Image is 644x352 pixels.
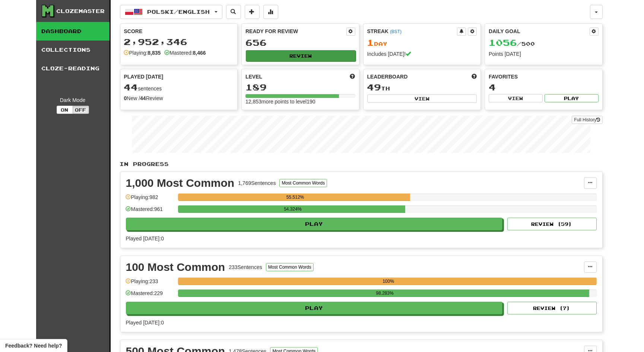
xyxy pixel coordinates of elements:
[126,177,235,189] div: 1,000 Most Common
[572,116,602,124] a: Full History
[507,218,597,230] button: Review (59)
[36,41,110,59] a: Collections
[245,83,355,92] div: 189
[350,73,355,80] span: Score more points to level up
[229,263,262,271] div: 233 Sentences
[367,37,374,48] span: 1
[36,22,110,41] a: Dashboard
[193,50,206,56] strong: 8,466
[36,59,110,78] a: Cloze-Reading
[489,83,599,92] div: 4
[57,7,105,15] div: Clozemaster
[390,29,402,34] a: (BST)
[147,9,210,15] span: Polski / English
[489,73,599,80] div: Favorites
[180,193,410,201] div: 55.512%
[124,37,234,47] div: 2,952,346
[489,94,543,102] button: View
[57,106,73,114] button: On
[245,5,260,19] button: Add sentence to collection
[124,83,234,92] div: sentences
[124,95,127,101] strong: 0
[367,50,477,58] div: Includes [DATE]!
[279,179,327,187] button: Most Common Words
[489,50,599,58] div: Points [DATE]
[126,236,164,241] span: Played [DATE]: 0
[489,28,590,36] div: Daily Goal
[180,278,597,285] div: 100%
[507,302,597,314] button: Review (7)
[489,37,517,48] span: 1056
[245,38,355,47] div: 656
[124,73,164,80] span: Played [DATE]
[126,193,174,206] div: Playing: 982
[124,95,234,102] div: New / Review
[164,49,206,57] div: Mastered:
[140,95,146,101] strong: 44
[367,28,457,35] div: Streak
[367,38,477,48] div: Day
[126,218,503,230] button: Play
[120,5,222,19] button: Polski/English
[367,95,477,103] button: View
[226,5,241,19] button: Search sentences
[245,28,346,35] div: Ready for Review
[545,94,599,102] button: Play
[147,50,161,56] strong: 8,835
[5,342,62,349] span: Open feedback widget
[263,5,278,19] button: More stats
[472,73,477,80] span: This week in points, UTC
[126,278,174,290] div: Playing: 233
[124,28,234,35] div: Score
[42,96,104,104] div: Dark Mode
[124,82,138,92] span: 44
[367,82,381,92] span: 49
[126,205,174,218] div: Mastered: 961
[245,98,355,105] div: 12,853 more points to level 190
[180,289,589,297] div: 98.283%
[238,179,276,187] div: 1,769 Sentences
[126,302,503,314] button: Play
[246,50,356,61] button: Review
[367,73,408,80] span: Leaderboard
[245,73,262,80] span: Level
[367,83,477,92] div: th
[180,205,405,213] div: 54.324%
[120,160,603,168] p: In Progress
[126,289,174,302] div: Mastered: 229
[266,263,314,271] button: Most Common Words
[126,262,225,273] div: 100 Most Common
[73,106,89,114] button: Off
[126,320,164,326] span: Played [DATE]: 0
[124,49,161,57] div: Playing:
[489,41,535,47] span: / 500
